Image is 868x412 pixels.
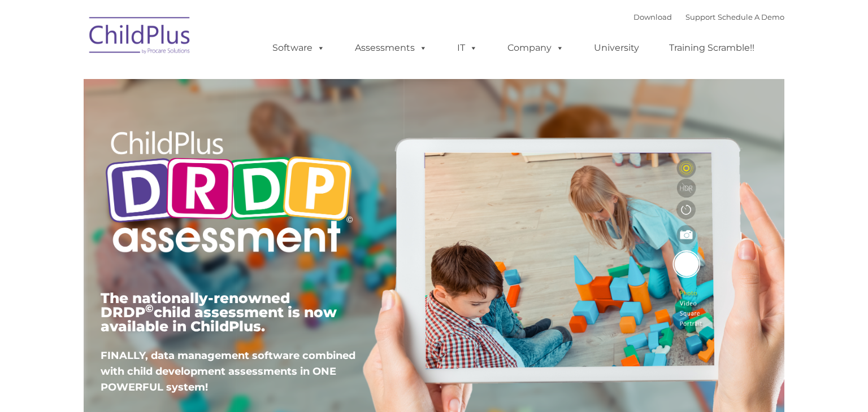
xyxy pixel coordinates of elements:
[101,290,337,335] span: The nationally-renowned DRDP child assessment is now available in ChildPlus.
[633,12,672,21] a: Download
[685,12,715,21] a: Support
[145,302,154,315] sup: ©
[84,9,197,65] img: ChildPlus by Procare Solutions
[658,37,766,59] a: Training Scramble!!
[496,37,575,59] a: Company
[101,349,355,393] span: FINALLY, data management software combined with child development assessments in ONE POWERFUL sys...
[583,37,650,59] a: University
[101,116,357,271] img: Copyright - DRDP Logo Light
[718,12,784,21] a: Schedule A Demo
[633,12,784,21] font: |
[261,37,336,59] a: Software
[344,37,439,59] a: Assessments
[446,37,489,59] a: IT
